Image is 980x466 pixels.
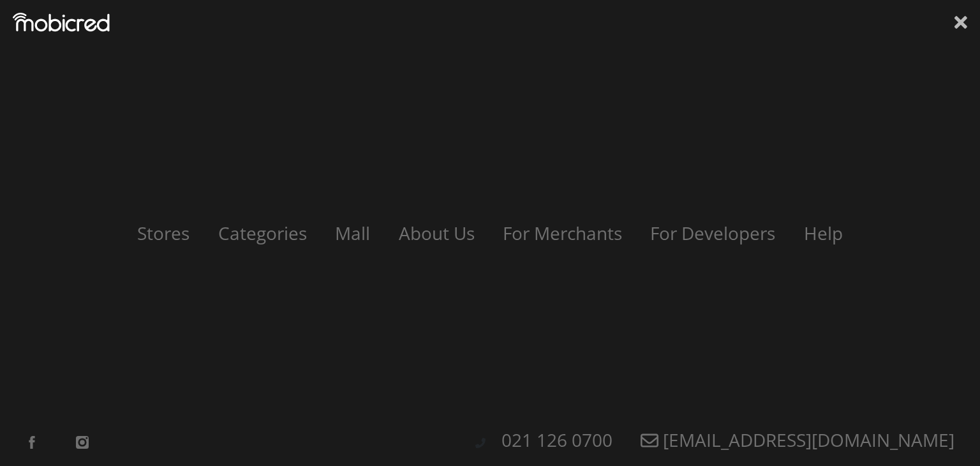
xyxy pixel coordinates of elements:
[489,428,625,452] a: 021 126 0700
[490,221,635,245] a: For Merchants
[637,221,788,245] a: For Developers
[13,13,110,32] img: Mobicred
[322,221,383,245] a: Mall
[124,221,202,245] a: Stores
[791,221,856,245] a: Help
[628,428,967,452] a: [EMAIL_ADDRESS][DOMAIN_NAME]
[205,221,320,245] a: Categories
[386,221,487,245] a: About Us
